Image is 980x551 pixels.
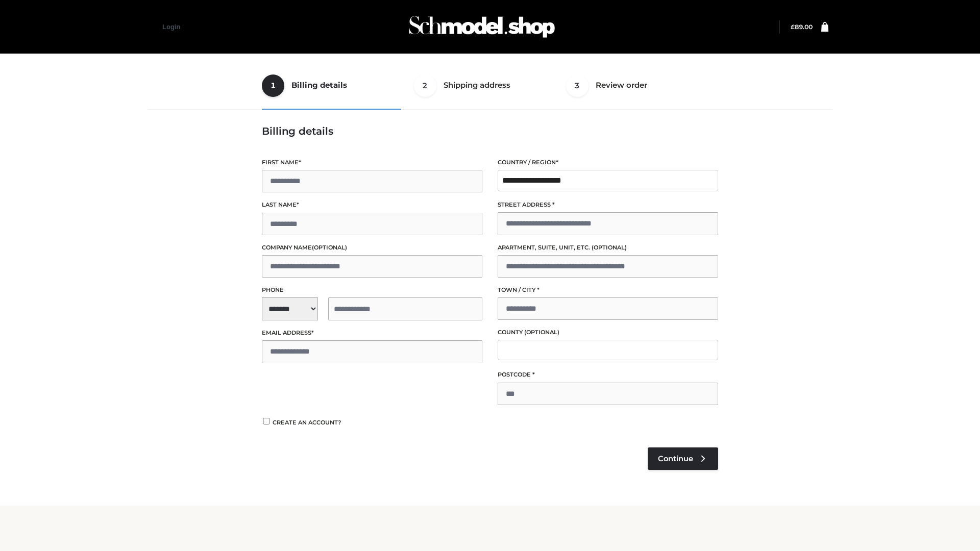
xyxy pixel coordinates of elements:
[658,454,693,463] span: Continue
[648,447,718,470] a: Continue
[592,244,627,251] span: (optional)
[262,243,482,253] label: Company name
[791,23,795,31] span: £
[262,328,482,338] label: Email address
[405,7,558,47] img: Schmodel Admin 964
[498,370,718,380] label: Postcode
[262,285,482,295] label: Phone
[273,419,341,426] span: Create an account?
[524,329,559,336] span: (optional)
[312,244,347,251] span: (optional)
[791,23,813,31] a: £89.00
[791,23,813,31] bdi: 89.00
[262,125,718,137] h3: Billing details
[498,243,718,253] label: Apartment, suite, unit, etc.
[262,200,482,210] label: Last name
[262,158,482,167] label: First name
[498,285,718,295] label: Town / City
[498,200,718,210] label: Street address
[498,158,718,167] label: Country / Region
[162,23,180,31] a: Login
[498,328,718,337] label: County
[262,418,271,424] input: Create an account?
